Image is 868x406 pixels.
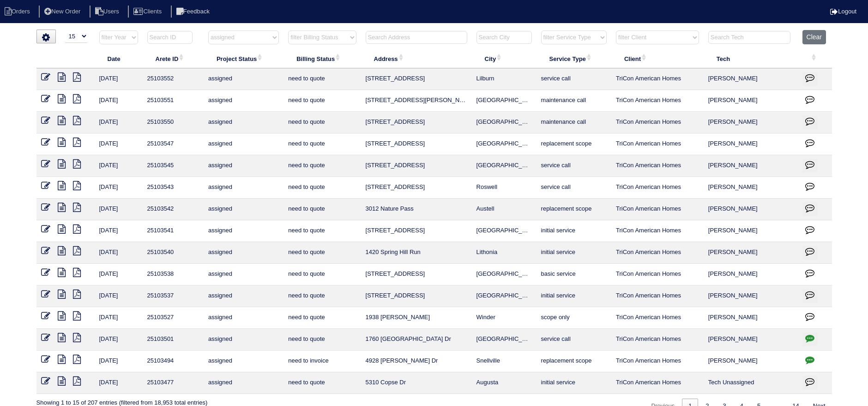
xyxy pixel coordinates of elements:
[204,264,283,285] td: assigned
[536,242,611,264] td: initial service
[704,285,798,307] td: [PERSON_NAME]
[283,133,361,155] td: need to quote
[95,177,143,199] td: [DATE]
[704,155,798,177] td: [PERSON_NAME]
[204,133,283,155] td: assigned
[283,177,361,199] td: need to quote
[830,8,856,15] a: Logout
[704,177,798,199] td: [PERSON_NAME]
[361,49,472,68] th: Address: activate to sort column ascending
[472,49,536,68] th: City: activate to sort column ascending
[798,49,832,68] th: : activate to sort column ascending
[611,351,704,372] td: TriCon American Homes
[143,155,204,177] td: 25103545
[143,372,204,394] td: 25103477
[143,285,204,307] td: 25103537
[95,307,143,329] td: [DATE]
[95,329,143,351] td: [DATE]
[536,155,611,177] td: service call
[472,112,536,133] td: [GEOGRAPHIC_DATA]
[472,372,536,394] td: Augusta
[204,155,283,177] td: assigned
[283,285,361,307] td: need to quote
[611,329,704,351] td: TriCon American Homes
[361,90,472,112] td: [STREET_ADDRESS][PERSON_NAME]
[361,155,472,177] td: [STREET_ADDRESS]
[361,329,472,351] td: 1760 [GEOGRAPHIC_DATA] Dr
[204,372,283,394] td: assigned
[704,199,798,220] td: [PERSON_NAME]
[283,199,361,220] td: need to quote
[171,6,217,18] li: Feedback
[283,112,361,133] td: need to quote
[95,133,143,155] td: [DATE]
[536,49,611,68] th: Service Type: activate to sort column ascending
[283,307,361,329] td: need to quote
[283,220,361,242] td: need to quote
[611,68,704,90] td: TriCon American Homes
[704,49,798,68] th: Tech
[472,155,536,177] td: [GEOGRAPHIC_DATA]
[361,351,472,372] td: 4928 [PERSON_NAME] Dr
[361,177,472,199] td: [STREET_ADDRESS]
[536,264,611,285] td: basic service
[95,264,143,285] td: [DATE]
[143,90,204,112] td: 25103551
[704,351,798,372] td: [PERSON_NAME]
[283,90,361,112] td: need to quote
[283,264,361,285] td: need to quote
[361,133,472,155] td: [STREET_ADDRESS]
[143,329,204,351] td: 25103501
[283,351,361,372] td: need to invoice
[708,31,790,44] input: Search Tech
[536,372,611,394] td: initial service
[704,133,798,155] td: [PERSON_NAME]
[204,68,283,90] td: assigned
[536,133,611,155] td: replacement scope
[39,8,88,15] a: New Order
[611,220,704,242] td: TriCon American Homes
[611,49,704,68] th: Client: activate to sort column ascending
[204,242,283,264] td: assigned
[204,220,283,242] td: assigned
[361,68,472,90] td: [STREET_ADDRESS]
[204,329,283,351] td: assigned
[472,329,536,351] td: [GEOGRAPHIC_DATA]
[147,31,193,44] input: Search ID
[536,307,611,329] td: scope only
[95,155,143,177] td: [DATE]
[143,133,204,155] td: 25103547
[95,90,143,112] td: [DATE]
[128,6,169,18] li: Clients
[361,285,472,307] td: [STREET_ADDRESS]
[536,68,611,90] td: service call
[95,351,143,372] td: [DATE]
[128,8,169,15] a: Clients
[611,133,704,155] td: TriCon American Homes
[536,351,611,372] td: replacement scope
[361,372,472,394] td: 5310 Copse Dr
[361,112,472,133] td: [STREET_ADDRESS]
[283,329,361,351] td: need to quote
[472,264,536,285] td: [GEOGRAPHIC_DATA]
[472,351,536,372] td: Snellville
[143,199,204,220] td: 25103542
[536,285,611,307] td: initial service
[536,220,611,242] td: initial service
[611,112,704,133] td: TriCon American Homes
[143,68,204,90] td: 25103552
[143,112,204,133] td: 25103550
[95,220,143,242] td: [DATE]
[143,49,204,68] th: Arete ID: activate to sort column ascending
[476,31,532,44] input: Search City
[611,199,704,220] td: TriCon American Homes
[204,90,283,112] td: assigned
[704,220,798,242] td: [PERSON_NAME]
[95,242,143,264] td: [DATE]
[704,90,798,112] td: [PERSON_NAME]
[472,285,536,307] td: [GEOGRAPHIC_DATA]
[361,307,472,329] td: 1938 [PERSON_NAME]
[472,133,536,155] td: [GEOGRAPHIC_DATA]
[611,264,704,285] td: TriCon American Homes
[704,264,798,285] td: [PERSON_NAME]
